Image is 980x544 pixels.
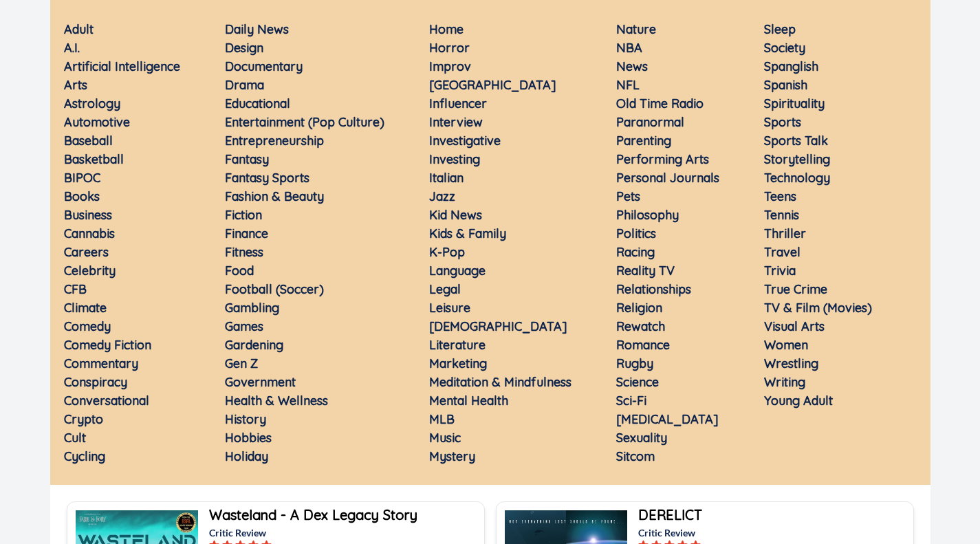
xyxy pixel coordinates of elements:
[429,207,482,223] a: Kid News
[64,133,113,149] a: Baseball
[429,170,464,186] a: Italian
[616,58,648,74] a: News
[64,58,180,74] a: Artificial Intelligence
[616,393,646,409] a: Sci-Fi
[616,21,656,37] a: Nature
[225,356,258,371] a: Gen Z
[64,281,87,297] a: CFB
[64,300,107,316] a: Climate
[64,356,138,371] a: Commentary
[429,374,571,390] a: Meditation & Mindfulness
[616,337,670,353] a: Romance
[64,411,103,427] a: Crypto
[225,40,263,56] a: Design
[64,393,149,409] a: Conversational
[209,506,417,523] b: Wasteland - A Dex Legacy Story
[764,151,830,167] a: Storytelling
[64,226,115,241] a: Cannabis
[616,281,691,297] a: Relationships
[225,318,263,334] a: Games
[225,393,328,409] a: Health & Wellness
[64,151,124,167] a: Basketball
[429,300,470,316] a: Leisure
[225,337,283,353] a: Gardening
[764,300,872,316] a: TV & Film (Movies)
[64,40,80,56] a: A.I.
[764,133,828,149] a: Sports Talk
[225,244,263,260] a: Fitness
[764,58,818,74] a: Spanglish
[764,226,806,241] a: Thriller
[429,133,501,149] a: Investigative
[616,448,655,464] a: Sitcom
[616,300,662,316] a: Religion
[429,244,465,260] a: K-Pop
[429,411,455,427] a: MLB
[209,525,481,540] p: Critic Review
[764,393,833,409] a: Young Adult
[225,151,269,167] a: Fantasy
[64,188,100,204] a: Books
[225,170,309,186] a: Fantasy Sports
[225,114,384,130] a: Entertainment (Pop Culture)
[638,525,911,540] p: Critic Review
[764,170,830,186] a: Technology
[764,40,805,56] a: Society
[616,356,653,371] a: Rugby
[429,281,461,297] a: Legal
[225,281,324,297] a: Football (Soccer)
[64,448,105,464] a: Cycling
[64,207,112,223] a: Business
[64,244,109,260] a: Careers
[225,21,289,37] a: Daily News
[764,21,796,37] a: Sleep
[429,356,487,371] a: Marketing
[616,244,655,260] a: Racing
[764,263,796,279] a: Trivia
[225,430,272,446] a: Hobbies
[764,114,801,130] a: Sports
[764,337,808,353] a: Women
[429,96,487,111] a: Influencer
[64,337,151,353] a: Comedy Fiction
[764,188,796,204] a: Teens
[616,40,642,56] a: NBA
[764,281,827,297] a: True Crime
[616,133,671,149] a: Parenting
[429,430,461,446] a: Music
[616,207,679,223] a: Philosophy
[429,114,483,130] a: Interview
[429,188,455,204] a: Jazz
[616,263,675,279] a: Reality TV
[616,170,719,186] a: Personal Journals
[225,411,266,427] a: History
[616,411,719,427] a: [MEDICAL_DATA]
[64,318,111,334] a: Comedy
[225,133,324,149] a: Entrepreneurship
[764,374,805,390] a: Writing
[429,77,556,93] a: [GEOGRAPHIC_DATA]
[225,188,324,204] a: Fashion & Beauty
[429,226,506,241] a: Kids & Family
[764,318,825,334] a: Visual Arts
[764,77,807,93] a: Spanish
[616,77,640,93] a: NFL
[225,448,268,464] a: Holiday
[616,188,640,204] a: Pets
[225,300,279,316] a: Gambling
[764,356,818,371] a: Wrestling
[764,207,799,223] a: Tennis
[764,96,825,111] a: Spirituality
[64,430,86,446] a: Cult
[64,114,130,130] a: Automotive
[225,77,264,93] a: Drama
[429,21,464,37] a: Home
[429,448,475,464] a: Mystery
[764,244,801,260] a: Travel
[64,77,87,93] a: Arts
[64,263,116,279] a: Celebrity
[225,96,290,111] a: Educational
[616,318,665,334] a: Rewatch
[429,393,508,409] a: Mental Health
[429,263,486,279] a: Language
